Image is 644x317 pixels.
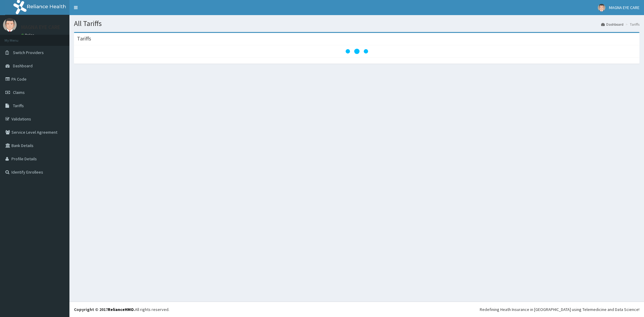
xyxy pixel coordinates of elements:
[598,4,605,11] img: User Image
[74,20,639,27] h1: All Tariffs
[3,18,17,32] img: User Image
[77,36,91,41] h3: Tariffs
[108,307,134,312] a: RelianceHMO
[345,39,369,63] svg: audio-loading
[480,306,639,312] div: Redefining Heath Insurance in [GEOGRAPHIC_DATA] using Telemedicine and Data Science!
[13,103,24,108] span: Tariffs
[21,33,36,37] a: Online
[601,22,623,27] a: Dashboard
[74,307,135,312] strong: Copyright © 2017 .
[13,50,44,55] span: Switch Providers
[13,63,33,69] span: Dashboard
[609,5,639,10] span: MAGNA EYE CARE
[69,302,644,317] footer: All rights reserved.
[624,22,639,27] li: Tariffs
[21,24,60,30] p: MAGNA EYE CARE
[13,90,25,95] span: Claims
